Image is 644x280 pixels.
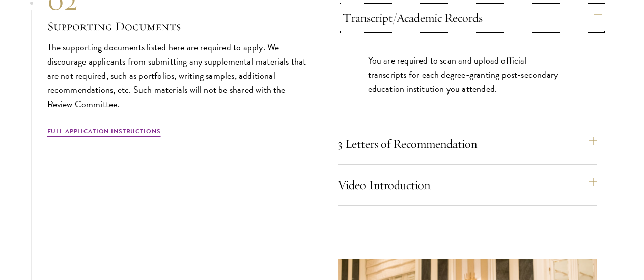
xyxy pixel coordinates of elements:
[338,132,597,156] button: 3 Letters of Recommendation
[343,6,602,30] button: Transcript/Academic Records
[47,40,307,111] p: The supporting documents listed here are required to apply. We discourage applicants from submitt...
[47,18,307,35] h3: Supporting Documents
[47,127,161,139] a: Full Application Instructions
[338,173,597,197] button: Video Introduction
[368,53,567,96] p: You are required to scan and upload official transcripts for each degree-granting post-secondary ...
